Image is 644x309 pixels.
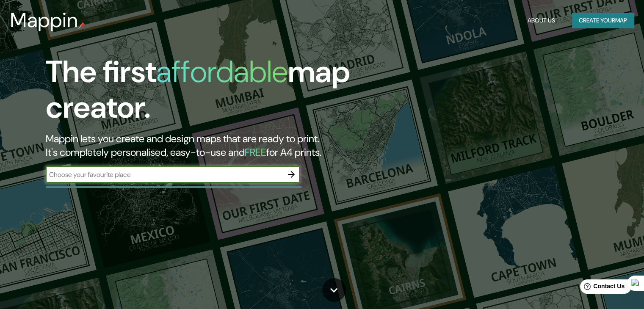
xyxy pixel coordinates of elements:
[572,13,634,28] button: Create yourmap
[46,54,368,132] h1: The first map creator.
[46,170,283,179] input: Choose your favourite place
[78,22,85,29] img: mappin-pin
[10,8,78,32] h3: Mappin
[245,146,266,159] h5: FREE
[156,52,288,91] h1: affordable
[46,132,368,159] h2: Mappin lets you create and design maps that are ready to print. It's completely personalised, eas...
[569,276,635,300] iframe: Help widget launcher
[524,13,558,28] button: About Us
